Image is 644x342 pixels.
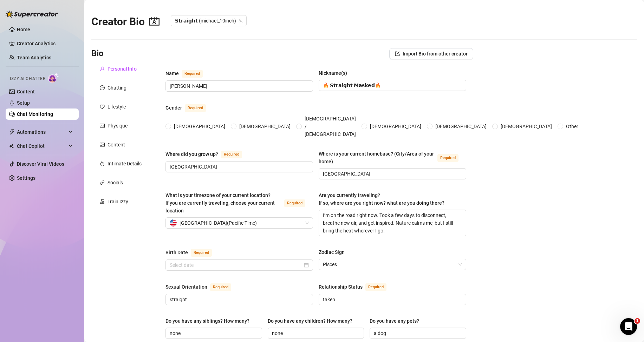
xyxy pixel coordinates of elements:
input: Where is your current homebase? (City/Area of your home) [323,170,461,178]
span: Are you currently traveling? If so, where are you right now? what are you doing there? [319,192,444,206]
label: Do you have any children? How many? [268,317,357,325]
div: Where is your current homebase? (City/Area of your home) [319,150,435,165]
span: thunderbolt [9,129,15,135]
div: Content [108,141,125,149]
div: Train Izzy [108,198,128,205]
span: link [100,180,105,185]
div: Do you have any pets? [370,317,419,325]
a: Chat Monitoring [17,111,53,117]
div: Zodiac Sign [319,248,345,256]
span: [DEMOGRAPHIC_DATA] [236,123,293,130]
a: Creator Analytics [17,38,73,49]
input: Sexual Orientation [170,296,307,303]
h2: Creator Bio [91,15,160,28]
span: idcard [100,123,105,128]
span: import [395,51,400,56]
span: Import Bio from other creator [403,51,468,57]
input: Do you have any children? How many? [272,329,359,337]
img: Chat Copilot [9,144,14,149]
span: contacts [149,16,160,27]
span: Required [437,154,458,162]
input: Relationship Status [323,296,461,303]
span: team [239,19,243,23]
label: Sexual Orientation [165,283,239,291]
label: Do you have any pets? [370,317,424,325]
span: 1 [635,318,640,324]
input: Do you have any pets? [374,329,461,337]
label: Gender [165,104,214,112]
label: Name [165,69,210,78]
span: fire [100,161,105,166]
span: Required [191,249,212,257]
span: [DEMOGRAPHIC_DATA] / [DEMOGRAPHIC_DATA] [302,115,359,138]
a: Setup [17,100,30,106]
span: Chat Copilot [17,140,67,152]
span: heart [100,104,105,109]
div: Do you have any siblings? How many? [165,317,249,325]
img: AI Chatter [48,73,59,83]
div: Where did you grow up? [165,150,218,158]
span: Required [185,104,206,112]
input: Birth Date [170,261,303,269]
span: What is your timezone of your current location? If you are currently traveling, choose your curre... [165,192,275,213]
div: Lifestyle [108,103,126,111]
span: user [100,66,105,71]
div: Sexual Orientation [165,283,207,291]
div: Nickname(s) [319,69,347,77]
div: Gender [165,104,182,112]
span: Other [563,123,581,130]
a: Team Analytics [17,55,51,60]
a: Discover Viral Videos [17,161,64,167]
input: Nickname(s) [323,81,461,89]
iframe: Intercom live chat [620,318,637,335]
span: Automations [17,126,67,138]
input: Name [170,82,307,90]
a: Settings [17,175,35,181]
label: Zodiac Sign [319,248,350,256]
h3: Bio [91,48,104,59]
div: Relationship Status [319,283,363,291]
input: Do you have any siblings? How many? [170,329,256,337]
input: Where did you grow up? [170,163,307,171]
div: Do you have any children? How many? [268,317,352,325]
textarea: I’m on the road right now. Took a few days to disconnect, breathe new air, and get inspired. Natu... [319,210,466,236]
span: [DEMOGRAPHIC_DATA] [432,123,489,130]
span: [DEMOGRAPHIC_DATA] [498,123,555,130]
span: Required [182,70,203,78]
span: experiment [100,199,105,204]
span: Required [365,283,386,291]
a: Content [17,89,35,94]
div: Physique [108,122,128,130]
div: Name [165,70,179,77]
span: Required [284,199,305,207]
span: message [100,85,105,90]
span: Required [210,283,231,291]
span: [DEMOGRAPHIC_DATA] [171,123,228,130]
label: Where is your current homebase? (City/Area of your home) [319,150,466,165]
label: Relationship Status [319,283,394,291]
label: Do you have any siblings? How many? [165,317,254,325]
div: Personal Info [108,65,137,73]
span: [DEMOGRAPHIC_DATA] [367,123,424,130]
span: 𝗦𝘁𝗿𝗮𝗶𝗴𝗵𝘁 (michael_10inch) [175,15,242,26]
div: Birth Date [165,249,188,256]
div: Socials [108,179,123,186]
div: Intimate Details [108,160,142,167]
span: picture [100,142,105,147]
button: Import Bio from other creator [389,48,473,59]
label: Where did you grow up? [165,150,250,158]
span: [GEOGRAPHIC_DATA] ( Pacific Time ) [180,218,257,228]
span: Pisces [323,259,462,270]
img: logo-BBDzfeDw.svg [6,11,58,18]
span: Izzy AI Chatter [10,75,45,82]
label: Nickname(s) [319,69,352,77]
span: Required [221,151,242,158]
a: Home [17,27,30,32]
label: Birth Date [165,248,220,257]
div: Chatting [108,84,126,92]
img: us [170,219,177,226]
